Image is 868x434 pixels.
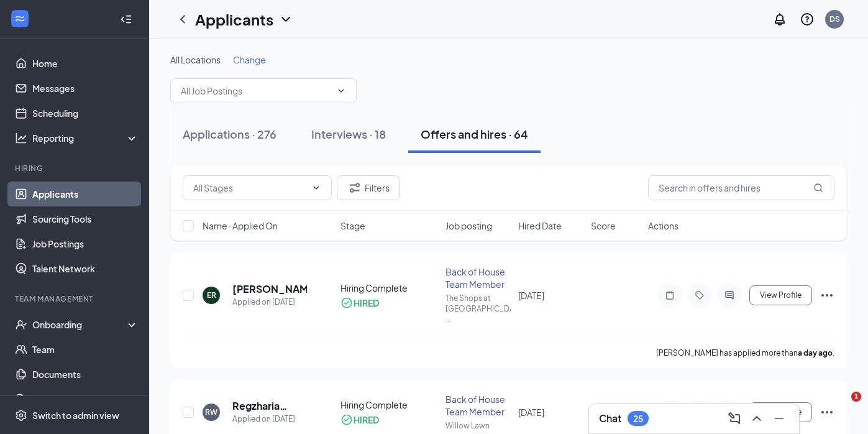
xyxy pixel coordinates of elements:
input: All Job Postings [181,84,331,98]
svg: Filter [347,180,362,195]
button: ComposeMessage [724,409,744,428]
div: Applied on [DATE] [232,296,307,308]
a: Talent Network [32,256,139,281]
svg: ChevronDown [336,86,346,96]
svg: Collapse [120,13,132,25]
div: Hiring Complete [340,282,438,294]
svg: Settings [15,409,27,422]
div: HIRED [354,413,379,426]
svg: ChevronUp [749,411,764,426]
b: a day ago [798,348,833,358]
div: Switch to admin view [32,409,119,422]
svg: Notifications [772,12,787,27]
div: DS [829,14,840,24]
div: Back of House Team Member [445,393,511,418]
div: ER [207,290,216,300]
div: Team Management [15,293,136,304]
span: View Profile [760,291,802,300]
button: ChevronUp [747,409,767,428]
svg: ActiveChat [722,290,737,300]
svg: ComposeMessage [727,411,742,426]
span: All Locations [170,54,221,65]
div: The Shops at [GEOGRAPHIC_DATA] ... [445,293,511,325]
svg: CheckmarkCircle [340,297,353,309]
span: Score [591,219,616,232]
span: Actions [648,219,678,232]
span: [DATE] [518,290,544,301]
svg: CheckmarkCircle [340,413,353,426]
span: Stage [340,219,365,232]
a: Documents [32,362,139,387]
div: HIRED [354,297,379,309]
svg: MagnifyingGlass [813,183,823,193]
svg: Analysis [15,132,27,144]
span: Change [233,54,266,65]
div: Back of House Team Member [445,265,511,290]
a: Applicants [32,182,139,206]
svg: QuestionInfo [800,12,815,27]
span: 1 [851,392,861,402]
button: Minimize [769,409,789,428]
div: Willow Lawn [445,420,511,431]
div: Reporting [32,132,139,144]
button: View Profile [749,285,812,305]
p: [PERSON_NAME] has applied more than . [656,348,834,358]
div: RW [205,407,217,417]
span: Job posting [445,219,492,232]
span: Name · Applied On [203,219,278,232]
iframe: Intercom live chat [826,392,856,422]
svg: ChevronDown [278,12,293,27]
div: Applications · 276 [183,126,276,142]
input: Search in offers and hires [648,175,834,200]
svg: Note [662,290,677,300]
h5: Regzharia [PERSON_NAME] [232,399,307,413]
input: All Stages [193,181,306,195]
svg: ChevronLeft [175,12,190,27]
button: Filter Filters [337,175,400,200]
div: Onboarding [32,318,128,331]
svg: UserCheck [15,318,27,331]
a: Home [32,51,139,76]
a: SurveysCrown [32,387,139,412]
div: Applied on [DATE] [232,413,307,425]
div: Hiring Complete [340,399,438,411]
div: Offers and hires · 64 [421,126,528,142]
svg: Ellipses [820,405,834,420]
div: Hiring [15,163,136,173]
a: Messages [32,76,139,101]
h3: Chat [599,412,621,425]
svg: Ellipses [820,288,834,303]
button: View Profile [749,402,812,422]
a: Team [32,337,139,362]
h1: Applicants [195,9,273,30]
span: Hired Date [518,219,562,232]
div: 25 [633,413,643,424]
svg: WorkstreamLogo [14,12,26,25]
div: Interviews · 18 [311,126,386,142]
svg: Minimize [772,411,787,426]
h5: [PERSON_NAME] [232,282,307,296]
a: Scheduling [32,101,139,126]
svg: Tag [692,290,707,300]
svg: ChevronDown [311,183,321,193]
a: Job Postings [32,231,139,256]
span: [DATE] [518,407,544,418]
a: Sourcing Tools [32,206,139,231]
